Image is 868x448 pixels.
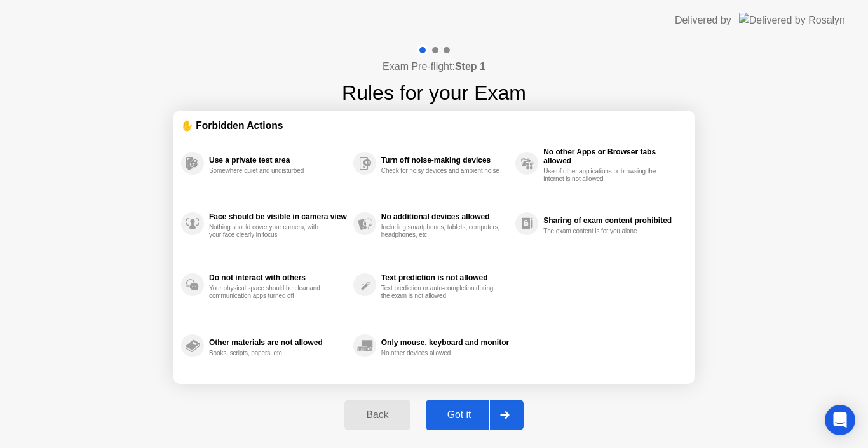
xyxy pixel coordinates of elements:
[381,167,501,175] div: Check for noisy devices and ambient noise
[825,405,855,435] div: Open Intercom Messenger
[675,13,731,28] div: Delivered by
[209,350,329,357] div: Books, scripts, papers, etc
[209,285,329,300] div: Your physical space should be clear and communication apps turned off
[543,147,681,165] div: No other Apps or Browser tabs allowed
[543,168,663,183] div: Use of other applications or browsing the internet is not allowed
[344,400,410,430] button: Back
[381,212,509,221] div: No additional devices allowed
[342,78,526,108] h1: Rules for your Exam
[209,273,347,282] div: Do not interact with others
[209,212,347,221] div: Face should be visible in camera view
[383,59,485,74] h4: Exam Pre-flight:
[381,350,501,357] div: No other devices allowed
[430,409,489,421] div: Got it
[381,285,501,300] div: Text prediction or auto-completion during the exam is not allowed
[209,167,329,175] div: Somewhere quiet and undisturbed
[181,118,687,133] div: ✋ Forbidden Actions
[209,156,347,165] div: Use a private test area
[543,227,663,235] div: The exam content is for you alone
[381,224,501,239] div: Including smartphones, tablets, computers, headphones, etc.
[543,216,681,225] div: Sharing of exam content prohibited
[348,409,406,421] div: Back
[381,156,509,165] div: Turn off noise-making devices
[739,13,845,27] img: Delivered by Rosalyn
[426,400,524,430] button: Got it
[381,273,509,282] div: Text prediction is not allowed
[455,61,485,72] b: Step 1
[209,338,347,347] div: Other materials are not allowed
[381,338,509,347] div: Only mouse, keyboard and monitor
[209,224,329,239] div: Nothing should cover your camera, with your face clearly in focus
